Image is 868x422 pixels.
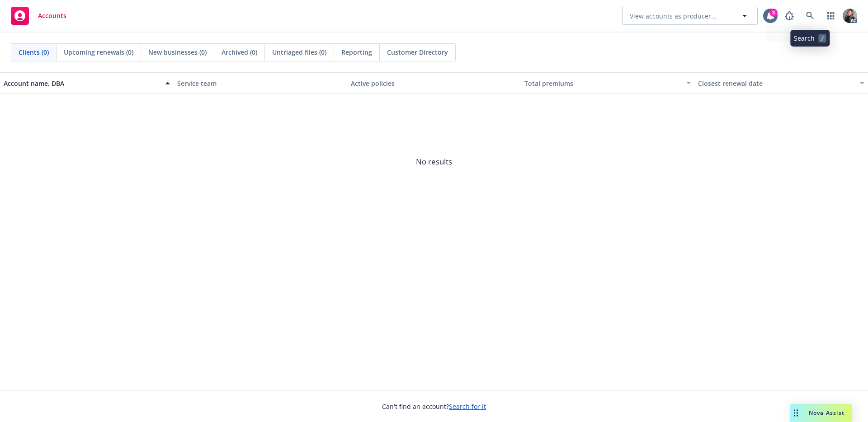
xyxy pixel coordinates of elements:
a: Report a Bug [780,7,798,25]
span: New businesses (0) [148,47,207,57]
button: Active policies [347,72,521,94]
button: Total premiums [521,72,694,94]
span: Nova Assist [809,409,844,417]
span: Archived (0) [222,47,257,57]
div: Total premiums [524,79,681,88]
span: Untriaged files (0) [272,47,326,57]
button: Closest renewal date [694,72,868,94]
span: View accounts as producer... [630,11,717,21]
span: Upcoming renewals (0) [64,47,133,57]
div: 3 [769,9,778,17]
span: Customer Directory [387,47,448,57]
a: Search [801,7,819,25]
img: photo [843,9,857,23]
span: Can't find an account? [382,402,486,411]
span: Clients (0) [19,47,49,57]
div: Service team [177,79,344,88]
div: Active policies [351,79,517,88]
a: Switch app [822,7,840,25]
span: Reporting [341,47,372,57]
button: View accounts as producer... [622,7,758,25]
div: Account name, DBA [4,79,160,88]
div: Drag to move [790,404,802,422]
div: Closest renewal date [698,79,854,88]
button: Service team [174,72,347,94]
a: Accounts [7,3,70,28]
a: Search for it [449,402,486,411]
button: Nova Assist [790,404,852,422]
span: Accounts [38,12,66,19]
